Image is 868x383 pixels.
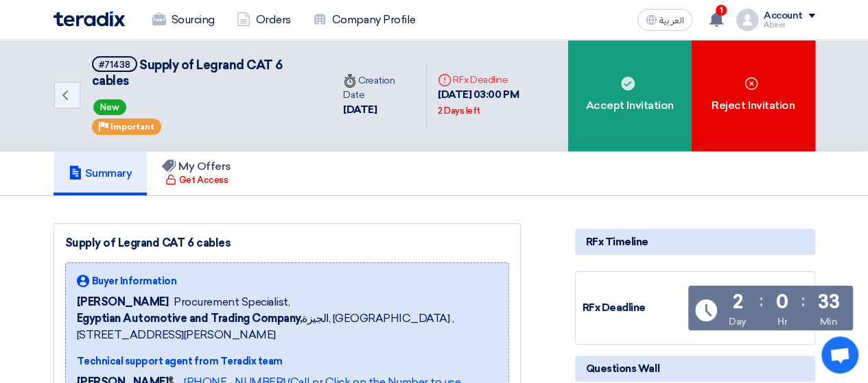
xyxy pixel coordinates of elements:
[99,60,130,69] div: #71438
[226,5,302,35] a: Orders
[343,102,415,118] div: [DATE]
[729,314,747,329] div: Day
[801,288,805,313] div: :
[764,10,803,22] div: Account
[586,361,659,376] span: Questions Wall
[162,160,231,173] h5: My Offers
[659,16,684,25] span: العربية
[820,314,838,329] div: Min
[716,5,727,16] span: 1
[65,235,509,251] div: Supply of Legrand CAT 6 cables
[821,336,858,373] div: Open chat
[77,294,169,310] span: [PERSON_NAME]
[77,312,303,325] b: Egyptian Automotive and Trading Company,
[818,293,839,312] div: 33
[54,11,125,27] img: Teradix logo
[141,5,226,35] a: Sourcing
[438,104,480,118] div: 2 Days left
[776,293,788,312] div: 0
[165,173,228,187] div: Get Access
[92,58,283,88] span: Supply of Legrand CAT 6 cables
[575,229,815,255] div: RFx Timeline
[438,73,556,87] div: RFx Deadline
[92,56,316,90] h5: Supply of Legrand CAT 6 cables
[92,274,177,288] span: Buyer Information
[777,314,787,329] div: Hr
[692,40,815,151] div: Reject Invitation
[110,122,154,132] span: Important
[147,151,246,195] a: My Offers Get Access
[760,288,763,313] div: :
[77,354,497,369] div: Technical support agent from Teradix team
[302,5,427,35] a: Company Profile
[77,310,497,343] span: الجيزة, [GEOGRAPHIC_DATA] ,[STREET_ADDRESS][PERSON_NAME]
[438,87,556,118] div: [DATE] 03:00 PM
[637,9,692,31] button: العربية
[583,300,685,316] div: RFx Deadline
[93,99,126,115] span: New
[733,293,743,312] div: 2
[736,9,758,31] img: profile_test.png
[54,151,148,195] a: Summary
[174,294,290,310] span: Procurement Specialist,
[764,21,815,29] div: Abeer
[568,40,692,151] div: Accept Invitation
[69,166,132,180] h5: Summary
[343,73,415,102] div: Creation Date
